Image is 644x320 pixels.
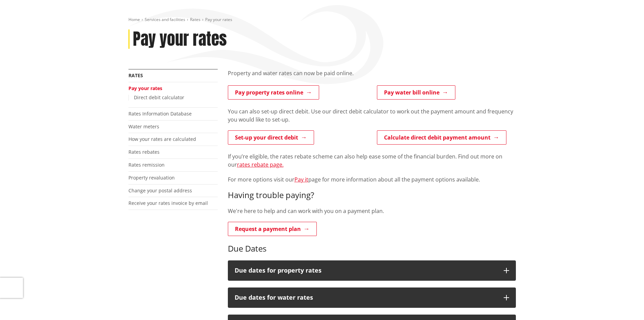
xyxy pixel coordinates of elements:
[228,69,516,85] div: Property and water rates can now be paid online.
[128,85,162,91] a: Pay your rates
[377,85,455,100] a: Pay water bill online
[228,222,317,236] a: Request a payment plan
[228,207,516,215] p: We're here to help and can work with you on a payment plan.
[128,110,192,117] a: Rates Information Database
[237,161,284,168] a: rates rebate page.
[228,244,516,254] h3: Due Dates
[128,149,160,155] a: Rates rebates
[228,287,516,308] button: Due dates for water rates
[128,17,140,22] a: Home
[228,260,516,281] button: Due dates for property rates
[228,152,516,169] p: If you’re eligible, the rates rebate scheme can also help ease some of the financial burden. Find...
[235,294,497,301] h3: Due dates for water rates
[190,17,200,22] a: Rates
[377,130,506,145] a: Calculate direct debit payment amount
[128,200,208,206] a: Receive your rates invoice by email
[228,175,516,184] p: For more options visit our page for more information about all the payment options available.
[128,136,196,142] a: How your rates are calculated
[133,29,227,49] h1: Pay your rates
[128,17,516,23] nav: breadcrumb
[228,107,516,124] p: You can also set-up direct debit. Use our direct debit calculator to work out the payment amount ...
[235,267,497,274] h3: Due dates for property rates
[228,130,314,145] a: Set-up your direct debit
[613,292,637,316] iframe: Messenger Launcher
[205,17,232,22] span: Pay your rates
[294,176,308,183] a: Pay it
[228,85,319,100] a: Pay property rates online
[145,17,185,22] a: Services and facilities
[128,174,175,181] a: Property revaluation
[128,162,165,168] a: Rates remission
[128,123,159,130] a: Water meters
[228,190,516,200] h3: Having trouble paying?
[128,187,192,194] a: Change your postal address
[128,72,143,79] a: Rates
[134,94,184,101] a: Direct debit calculator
